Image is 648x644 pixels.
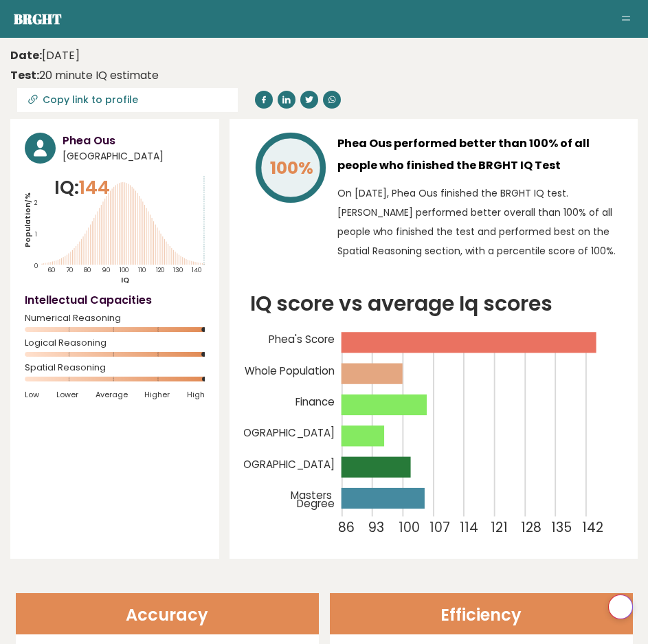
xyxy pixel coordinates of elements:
[34,262,38,270] tspan: 0
[120,266,129,274] tspan: 100
[25,340,205,346] span: Logical Reasoning
[84,266,91,274] tspan: 80
[552,518,572,537] tspan: 135
[25,292,205,309] h4: Intellectual Capacities
[25,390,39,399] span: Low
[63,133,205,149] h3: Phea Ous
[251,289,553,318] tspan: IQ score vs average Iq scores
[245,364,335,378] tspan: Whole Population
[174,266,183,274] tspan: 130
[96,390,128,399] span: Average
[368,518,384,537] tspan: 93
[25,365,205,370] span: Spatial Reasoning
[296,395,335,409] tspan: Finance
[121,275,129,285] tspan: IQ
[618,11,634,27] button: Toggle navigation
[338,518,355,537] tspan: 86
[187,390,205,399] span: High
[10,47,42,63] b: Date:
[330,593,633,634] header: Efficiency
[79,175,110,200] span: 144
[521,518,541,537] tspan: 128
[491,518,508,537] tspan: 121
[429,518,450,537] tspan: 107
[227,425,335,440] tspan: [GEOGRAPHIC_DATA]
[399,518,421,537] tspan: 100
[102,266,110,274] tspan: 90
[47,266,55,274] tspan: 60
[63,149,205,164] span: [GEOGRAPHIC_DATA]
[291,488,332,502] tspan: Masters
[23,192,33,247] tspan: Population/%
[197,457,335,471] tspan: Age [DEMOGRAPHIC_DATA]
[10,67,39,83] b: Test:
[144,390,170,399] span: Higher
[337,184,623,260] p: On [DATE], Phea Ous finished the BRGHT IQ test. [PERSON_NAME] performed better overall than 100% ...
[14,10,62,28] a: Brght
[66,266,73,274] tspan: 70
[34,199,38,207] tspan: 2
[192,266,201,274] tspan: 140
[25,315,205,321] span: Numerical Reasoning
[156,266,164,274] tspan: 120
[16,593,319,634] header: Accuracy
[56,390,78,399] span: Lower
[54,174,110,201] p: IQ:
[337,133,623,177] h3: Phea Ous performed better than 100% of all people who finished the BRGHT IQ Test
[10,47,80,64] time: [DATE]
[460,518,479,537] tspan: 114
[138,266,146,274] tspan: 110
[582,518,603,537] tspan: 142
[298,496,335,511] tspan: Degree
[10,67,159,84] div: 20 minute IQ estimate
[269,332,335,346] tspan: Phea's Score
[35,230,37,238] tspan: 1
[270,156,313,180] tspan: 100%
